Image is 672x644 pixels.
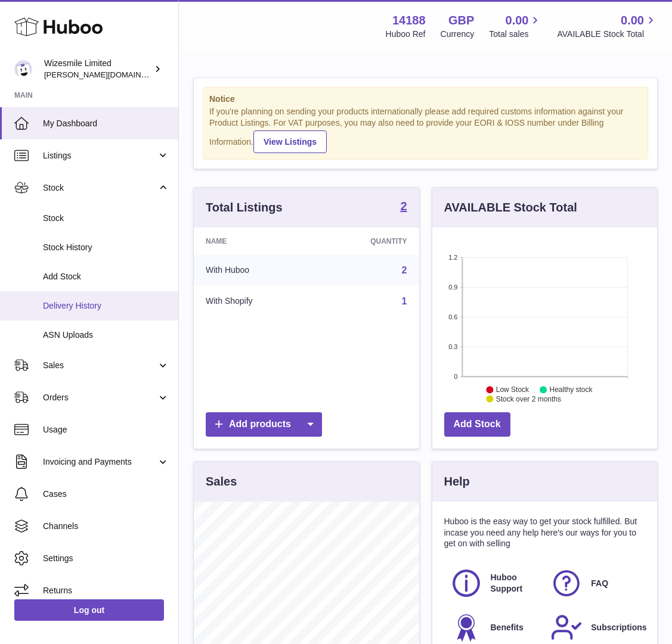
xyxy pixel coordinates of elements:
span: Stock [43,182,157,194]
span: Benefits [491,622,524,633]
a: View Listings [253,130,327,153]
span: 0.00 [506,13,529,29]
h3: AVAILABLE Stock Total [444,200,577,216]
th: Quantity [315,228,419,255]
text: Healthy stock [549,385,593,394]
span: Total sales [489,29,542,40]
span: Channels [43,521,169,532]
a: 1 [402,296,407,306]
span: [PERSON_NAME][DOMAIN_NAME][EMAIL_ADDRESS][DOMAIN_NAME] [44,70,301,79]
span: Cases [43,489,169,500]
p: Huboo is the easy way to get your stock fulfilled. But incase you need any help here's our ways f... [444,516,646,550]
span: Subscriptions [591,622,646,633]
a: Add products [206,412,322,437]
text: 0 [454,373,457,380]
span: Huboo Support [491,572,538,595]
a: Benefits [450,611,539,643]
a: 0.00 Total sales [489,13,542,40]
span: 0.00 [621,13,644,29]
a: Huboo Support [450,567,539,599]
a: Add Stock [444,412,510,437]
span: Returns [43,585,169,596]
span: My Dashboard [43,118,169,129]
span: Add Stock [43,271,169,282]
span: Usage [43,424,169,435]
a: Log out [14,599,164,621]
h3: Help [444,474,470,490]
span: Stock History [43,242,169,253]
text: 0.9 [448,284,457,291]
h3: Sales [206,474,237,490]
span: ASN Uploads [43,329,169,341]
a: 0.00 AVAILABLE Stock Total [557,13,658,40]
span: Settings [43,553,169,564]
strong: Notice [209,94,642,105]
strong: 2 [400,200,407,212]
img: adrian.land@nueos.com [14,60,32,78]
span: Listings [43,150,157,161]
span: Invoicing and Payments [43,456,157,468]
a: 2 [402,265,407,275]
text: 0.3 [448,343,457,350]
strong: 14188 [392,13,426,29]
text: Low Stock [496,385,529,394]
text: Stock over 2 months [496,395,560,403]
span: Orders [43,392,157,403]
td: With Shopify [194,286,315,317]
div: Wizesmile Limited [44,58,151,80]
h3: Total Listings [206,200,283,216]
text: 1.2 [448,254,457,261]
div: If you're planning on sending your products internationally please add required customs informati... [209,106,642,153]
strong: GBP [448,13,474,29]
a: 2 [400,200,407,214]
a: Subscriptions [550,611,639,643]
td: With Huboo [194,255,315,286]
span: Sales [43,360,157,371]
div: Currency [441,29,475,40]
span: AVAILABLE Stock Total [557,29,658,40]
span: FAQ [591,578,608,589]
div: Huboo Ref [386,29,426,40]
th: Name [194,228,315,255]
text: 0.6 [448,313,457,321]
span: Delivery History [43,300,169,312]
a: FAQ [550,567,639,599]
span: Stock [43,213,169,224]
